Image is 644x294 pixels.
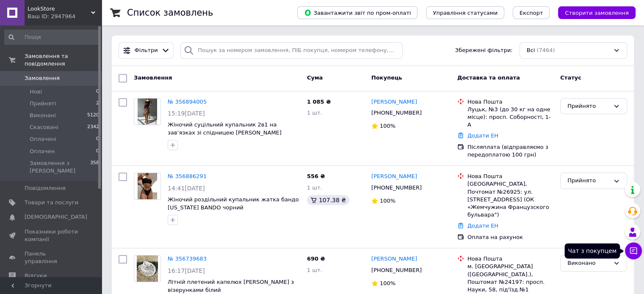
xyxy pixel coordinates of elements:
[371,98,417,106] a: [PERSON_NAME]
[560,74,581,81] span: Статус
[25,199,78,206] span: Товари та послуги
[25,74,60,82] span: Замовлення
[30,135,56,143] span: Оплачені
[307,195,349,205] div: 107.38 ₴
[307,256,325,262] span: 690 ₴
[467,234,553,241] div: Оплата на рахунок
[536,47,555,53] span: (7464)
[564,243,620,258] div: Чат з покупцем
[304,9,411,16] span: Завантажити звіт по пром-оплаті
[513,6,550,19] button: Експорт
[25,272,47,280] span: Відгуки
[96,148,99,155] span: 0
[371,267,422,273] span: [PHONE_NUMBER]
[134,173,161,200] a: Фото товару
[371,110,422,116] span: [PHONE_NUMBER]
[558,6,636,19] button: Створити замовлення
[527,47,535,55] span: Всі
[138,99,157,125] img: Фото товару
[371,74,402,81] span: Покупець
[135,47,158,55] span: Фільтри
[28,13,102,20] div: Ваш ID: 2947964
[307,74,323,81] span: Cума
[30,124,58,131] span: Скасовані
[567,176,610,185] div: Прийнято
[168,256,207,262] a: № 356739683
[25,52,102,68] span: Замовлення та повідомлення
[96,135,99,143] span: 0
[307,184,322,191] span: 1 шт.
[567,102,610,111] div: Прийнято
[467,173,553,180] div: Нова Пошта
[467,255,553,263] div: Нова Пошта
[371,255,417,263] a: [PERSON_NAME]
[87,124,99,131] span: 2342
[90,159,99,175] span: 358
[180,42,403,59] input: Пошук за номером замовлення, ПІБ покупця, номером телефону, Email, номером накладної
[168,99,207,105] a: № 356894005
[96,88,99,96] span: 0
[127,8,213,18] h1: Список замовлень
[30,88,42,96] span: Нові
[467,180,553,219] div: [GEOGRAPHIC_DATA], Почтомат №26925: ул. [STREET_ADDRESS] (ОК «Жемчужина Французского бульвара")
[380,280,395,286] span: 100%
[137,256,158,282] img: Фото товару
[426,6,504,19] button: Управління статусами
[467,98,553,106] div: Нова Пошта
[168,121,282,136] a: Жіночий суцільний купальник 2в1 на завʼязках зі спідницею [PERSON_NAME]
[455,47,513,55] span: Збережені фільтри:
[168,267,205,274] span: 16:17[DATE]
[297,6,417,19] button: Завантажити звіт по пром-оплаті
[307,99,331,105] span: 1 085 ₴
[134,74,172,81] span: Замовлення
[30,100,56,107] span: Прийняті
[25,250,78,265] span: Панель управління
[467,106,553,129] div: Луцьк, №3 (до 30 кг на одне місце): просп. Соборності, 1-А
[168,173,207,179] a: № 356886291
[307,267,322,273] span: 1 шт.
[25,213,87,221] span: [DEMOGRAPHIC_DATA]
[25,184,66,192] span: Повідомлення
[30,148,55,155] span: Оплачен
[625,242,642,259] button: Чат з покупцем
[457,74,520,81] span: Доставка та оплата
[96,100,99,107] span: 2
[567,259,610,268] div: Виконано
[30,112,56,119] span: Виконані
[467,143,553,159] div: Післяплата (відправляємо з передоплатою 100 грн)
[168,185,205,192] span: 14:41[DATE]
[467,132,498,139] a: Додати ЕН
[30,159,90,175] span: Замовлення з [PERSON_NAME]
[520,10,543,16] span: Експорт
[550,9,636,16] a: Створити замовлення
[380,198,395,204] span: 100%
[134,255,161,282] a: Фото товару
[138,173,158,199] img: Фото товару
[433,10,498,16] span: Управління статусами
[87,112,99,119] span: 5120
[307,173,325,179] span: 556 ₴
[25,228,78,243] span: Показники роботи компанії
[168,196,299,211] a: Жіночий роздільний купальник жатка бандо [US_STATE] BANDO чорний
[168,110,205,117] span: 15:19[DATE]
[168,279,294,293] a: Літній плетений капелюх [PERSON_NAME] з візерунками білий
[134,98,161,125] a: Фото товару
[371,184,422,191] span: [PHONE_NUMBER]
[565,10,629,16] span: Створити замовлення
[307,110,322,116] span: 1 шт.
[371,173,417,181] a: [PERSON_NAME]
[4,30,100,45] input: Пошук
[467,223,498,229] a: Додати ЕН
[380,123,395,129] span: 100%
[28,5,91,13] span: LookStore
